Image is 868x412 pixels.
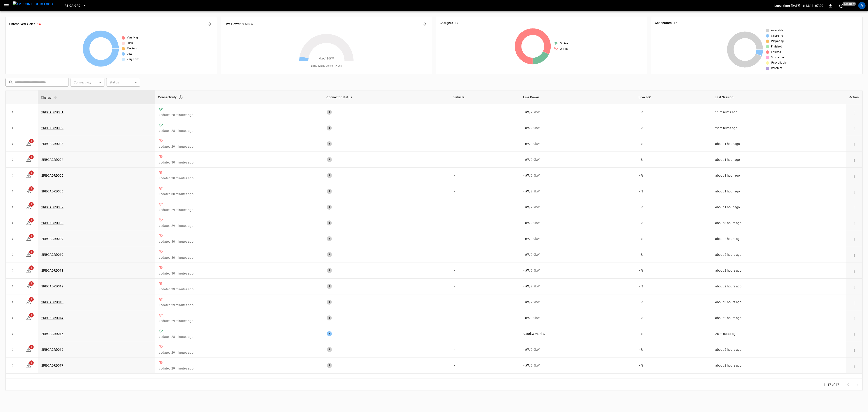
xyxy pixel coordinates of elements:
[843,2,856,6] span: just now
[635,120,712,136] td: - %
[29,313,34,317] span: 1
[63,1,88,10] button: RB.CA.GRD
[327,268,332,273] div: 1
[450,358,520,374] td: -
[524,316,529,320] p: - kW
[450,279,520,294] td: -
[635,358,712,374] td: - %
[524,110,529,114] p: - kW
[26,142,31,145] a: 1
[524,189,529,194] p: - kW
[524,363,632,368] div: / 9.9 kW
[224,22,241,27] h6: Live Power
[635,104,712,120] td: - %
[635,310,712,326] td: - %
[327,284,332,289] div: 1
[9,188,16,195] button: expand row
[450,199,520,215] td: -
[327,220,332,225] div: 1
[327,252,332,257] div: 1
[327,315,332,320] div: 1
[851,284,857,289] div: action cell options
[29,345,34,349] span: 1
[319,57,334,61] span: Max. 180 kW
[242,22,253,27] h6: 9.50 kW
[851,142,857,146] div: action cell options
[26,189,31,193] a: 1
[771,55,785,60] span: Suspended
[524,252,529,257] p: - kW
[327,331,332,336] div: 1
[771,45,782,49] span: Finished
[851,316,857,320] div: action cell options
[524,331,534,336] p: 9.50 kW
[851,363,857,368] div: action cell options
[524,300,632,304] div: / 9.9 kW
[851,205,857,209] div: action cell options
[9,109,16,116] button: expand row
[450,326,520,342] td: -
[26,300,31,304] a: 1
[524,284,529,289] p: - kW
[712,215,846,231] td: about 3 hours ago
[158,128,320,133] p: updated 28 minutes ago
[41,158,64,161] a: 2RBCAGRD004
[712,104,846,120] td: 11 minutes ago
[524,142,529,146] p: - kW
[450,231,520,247] td: -
[26,205,31,209] a: 1
[421,21,428,28] button: Energy Overview
[41,174,64,177] a: 2RBCAGRD005
[41,142,64,146] a: 2RBCAGRD003
[450,183,520,199] td: -
[524,252,632,257] div: / 9.9 kW
[26,268,31,272] a: 1
[712,90,846,104] th: Last Session
[712,294,846,310] td: about 3 hours ago
[851,173,857,178] div: action cell options
[158,113,320,117] p: updated 28 minutes ago
[712,279,846,294] td: about 2 hours ago
[851,237,857,241] div: action cell options
[158,271,320,276] p: updated 30 minutes ago
[771,61,786,65] span: Unavailable
[158,176,320,180] p: updated 30 minutes ago
[26,237,31,240] a: 1
[26,348,31,351] a: 1
[327,300,332,305] div: 1
[206,21,213,28] button: All Alerts
[851,126,857,130] div: action cell options
[158,160,320,165] p: updated 30 minutes ago
[29,218,34,223] span: 1
[29,139,34,143] span: 1
[635,231,712,247] td: - %
[9,362,16,369] button: expand row
[41,300,64,304] a: 2RBCAGRD013
[771,66,783,71] span: Reserved
[824,382,840,387] p: 1–17 of 17
[9,299,16,305] button: expand row
[524,221,529,225] p: - kW
[635,342,712,358] td: - %
[13,1,53,7] img: ampcontrol.io logo
[712,183,846,199] td: about 1 hour ago
[29,234,34,238] span: 1
[41,348,64,351] a: 2RBCAGRD016
[450,104,520,120] td: -
[524,126,632,130] div: / 9.9 kW
[29,250,34,254] span: 1
[327,110,332,115] div: 1
[858,2,866,9] div: profile-icon
[450,168,520,183] td: -
[41,332,64,336] a: 2RBCAGRD015
[635,168,712,183] td: - %
[26,158,31,161] a: 1
[9,267,16,274] button: expand row
[851,347,857,352] div: action cell options
[524,237,632,241] div: / 9.9 kW
[771,34,783,38] span: Charging
[524,268,632,273] div: / 9.9 kW
[327,347,332,352] div: 1
[327,125,332,130] div: 1
[524,173,632,178] div: / 9.9 kW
